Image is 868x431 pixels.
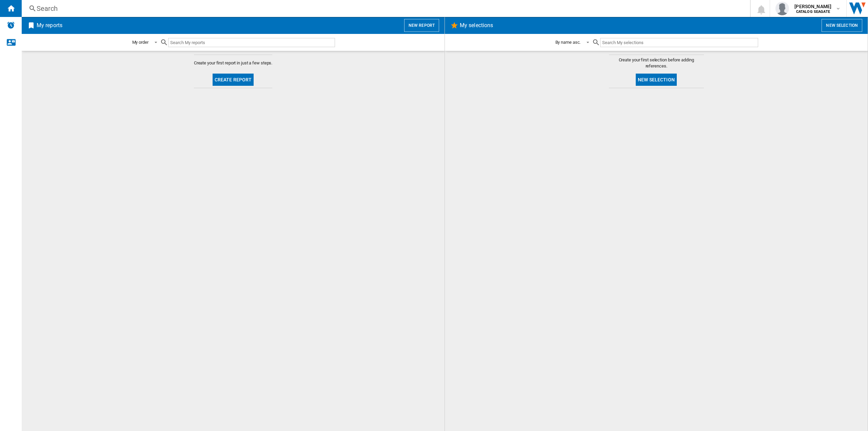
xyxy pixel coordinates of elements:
[194,60,273,66] span: Create your first report in just a few steps.
[555,40,581,45] div: By name asc.
[35,19,64,32] h2: My reports
[636,74,677,86] button: New selection
[600,38,758,47] input: Search My selections
[796,9,830,14] b: CATALOG SEAGATE
[213,74,254,86] button: Create report
[404,19,439,32] button: New report
[7,21,15,29] img: alerts-logo.svg
[132,40,149,45] div: My order
[168,38,335,47] input: Search My reports
[822,19,862,32] button: New selection
[609,57,704,69] span: Create your first selection before adding references.
[458,19,494,32] h2: My selections
[37,4,732,13] div: Search
[775,2,789,15] img: profile.jpg
[794,3,831,10] span: [PERSON_NAME]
